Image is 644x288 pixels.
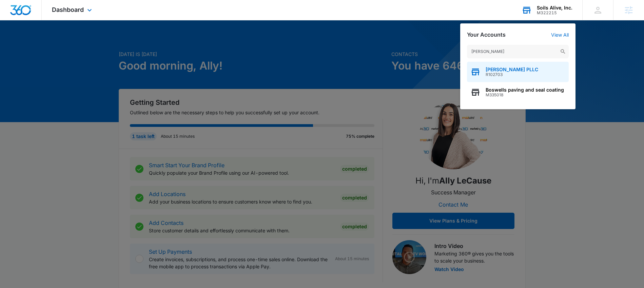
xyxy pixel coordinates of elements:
span: Boswells paving and seal coating [486,87,564,93]
span: R102703 [486,72,538,77]
span: M335018 [486,93,564,97]
div: account name [537,5,572,11]
input: Search Accounts [467,45,569,58]
span: [PERSON_NAME] PLLC [486,67,538,72]
button: [PERSON_NAME] PLLCR102703 [467,62,569,82]
div: account id [537,11,572,15]
h2: Your Accounts [467,32,506,38]
button: Boswells paving and seal coatingM335018 [467,82,569,102]
a: View All [551,32,569,38]
span: Dashboard [52,6,84,13]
